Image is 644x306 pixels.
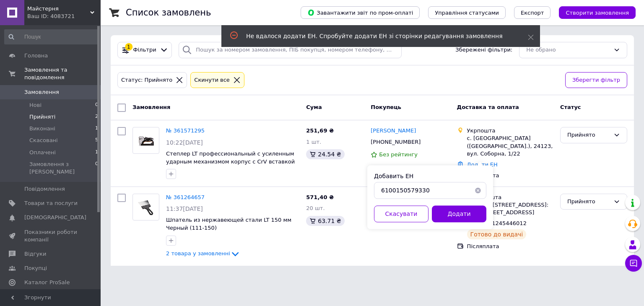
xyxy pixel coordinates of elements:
span: 1 шт. [306,139,321,145]
span: Замовлення [132,104,170,110]
a: [PERSON_NAME] [371,127,416,135]
a: Степлер LT профессиональный с усиленным ударным механизмом корпус с CrV вставкой 4-14 мм (500-003) [166,150,295,172]
div: Післяплата [467,243,553,250]
span: Відгуки [24,250,46,258]
div: Післяплата [467,172,553,179]
button: Зберегти фільтр [565,72,627,88]
span: Зберегти фільтр [572,76,620,85]
div: 63.71 ₴ [306,216,344,226]
button: Завантажити звіт по пром-оплаті [301,6,420,19]
div: Прийнято [567,197,610,206]
span: Показники роботи компанії [24,228,78,244]
span: [DEMOGRAPHIC_DATA] [24,214,86,221]
button: Експорт [514,6,551,19]
a: № 361571295 [166,127,205,134]
a: Створити замовлення [551,9,636,16]
div: [PHONE_NUMBER] [369,137,422,148]
div: Укрпошта [467,127,553,135]
span: 2 [95,113,98,121]
input: Пошук за номером замовлення, ПІБ покупця, номером телефону, Email, номером накладної [179,42,402,58]
div: с. [GEOGRAPHIC_DATA] ([GEOGRAPHIC_DATA].), 24123, вул. Соборна, 1/22 [467,135,553,158]
span: Замовлення та повідомлення [24,66,101,81]
span: 1 [95,149,98,156]
button: Очистить [470,182,486,199]
img: Фото товару [133,132,159,149]
button: Створити замовлення [559,6,636,19]
span: ЕН: 20451245446012 [467,220,527,226]
div: Нова Пошта [467,194,553,201]
a: Фото товару [132,127,159,154]
div: Не обрано [526,46,610,54]
a: Додати ЕН [467,161,498,168]
span: Товари та послуги [24,200,78,207]
span: Скасовані [29,137,58,144]
span: Головна [24,52,48,60]
span: Повідомлення [24,185,65,193]
span: Нові [29,101,42,109]
span: Оплачені [29,149,56,156]
span: Створити замовлення [566,10,629,16]
span: Збережені фільтри: [455,46,512,54]
span: Майстерня [27,5,90,13]
span: 1 [95,125,98,132]
span: 20 шт. [306,205,325,211]
span: Без рейтингу [379,151,418,158]
span: Експорт [521,10,544,16]
label: Добавить ЕН [374,173,413,179]
span: 251,69 ₴ [306,127,334,134]
span: Каталог ProSale [24,279,70,286]
span: Покупці [24,265,47,272]
span: Cума [306,104,322,110]
span: Прийняті [29,113,55,121]
span: 5 [95,137,98,144]
span: 571,40 ₴ [306,194,334,200]
button: Скасувати [374,205,428,222]
div: Статус: Прийнято [119,76,174,85]
span: 0 [95,101,98,109]
div: Ваш ID: 4083721 [27,13,101,20]
div: Прийнято [567,131,610,140]
span: Управління статусами [435,10,499,16]
a: 2 товара у замовленні [166,250,240,257]
input: Пошук [4,29,99,44]
div: Не вдалося додати ЕН. Спробуйте додати ЕН зі сторінки редагування замовлення [246,32,507,40]
div: 24.54 ₴ [306,149,344,159]
span: 0 [95,161,98,176]
a: Шпатель из нержавеющей стали LT 150 мм Черный (111-150) [166,217,291,231]
button: Чат з покупцем [625,255,642,272]
a: № 361264657 [166,194,205,200]
img: Фото товару [136,194,156,220]
span: 10:22[DATE] [166,139,203,146]
button: Управління статусами [428,6,506,19]
button: Додати [432,205,486,222]
div: Готово до видачі [467,229,527,239]
div: Cкинути все [192,76,231,85]
span: Фільтри [133,46,156,54]
span: Статус [560,104,581,110]
a: Фото товару [132,194,159,220]
span: Виконані [29,125,55,132]
span: Замовлення з [PERSON_NAME] [29,161,95,176]
span: 2 товара у замовленні [166,250,230,257]
span: Завантажити звіт по пром-оплаті [307,9,413,16]
div: 1 [125,43,132,51]
span: Доставка та оплата [457,104,519,110]
h1: Список замовлень [126,8,211,18]
div: Носівка ([STREET_ADDRESS]: вул. [STREET_ADDRESS] [467,201,553,216]
span: Покупець [371,104,401,110]
span: 11:37[DATE] [166,205,203,212]
span: Замовлення [24,88,59,96]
